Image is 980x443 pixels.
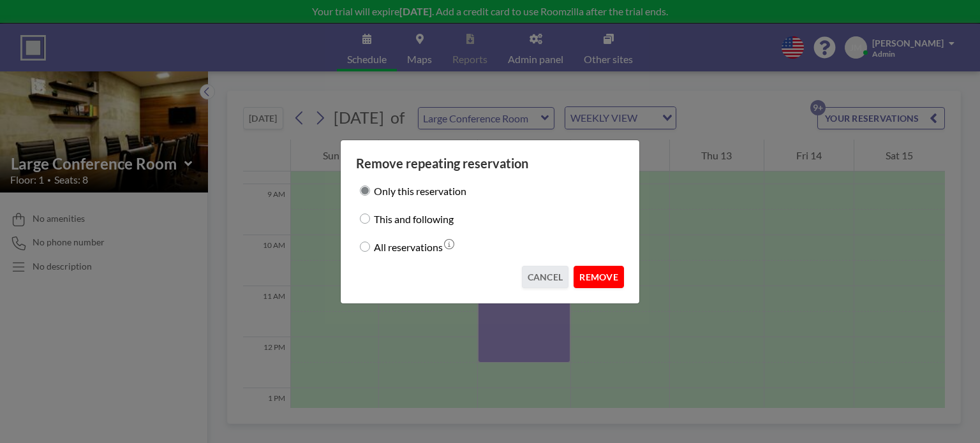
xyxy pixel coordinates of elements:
[374,238,443,256] label: All reservations
[356,156,624,171] h3: Remove repeating reservation
[522,266,569,288] button: CANCEL
[374,182,466,200] label: Only this reservation
[374,210,454,228] label: This and following
[574,266,624,288] button: REMOVE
